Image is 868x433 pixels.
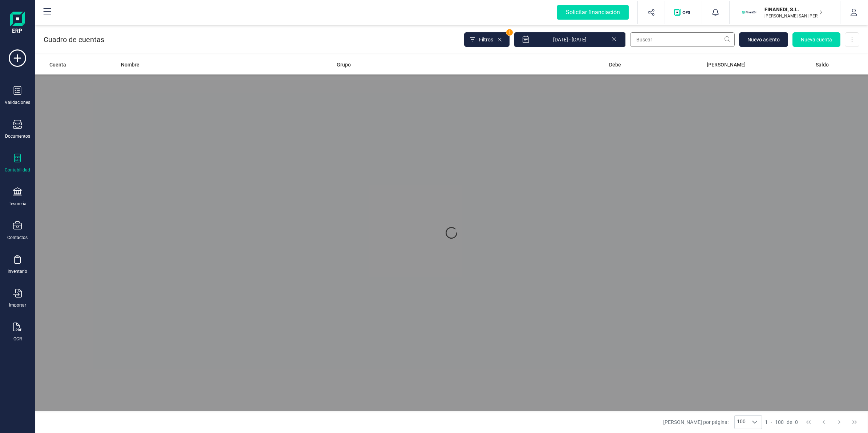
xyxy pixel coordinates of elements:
div: Solicitar financiación [557,5,629,20]
button: Nueva cuenta [792,32,840,47]
span: de [787,418,792,426]
input: Buscar [630,32,735,47]
span: Filtros [479,36,493,43]
div: [PERSON_NAME] por página: [663,415,762,429]
span: 100 [735,416,748,429]
button: FIFINANEDI, S.L.[PERSON_NAME] SAN [PERSON_NAME] [738,1,831,24]
span: 1 [506,29,513,36]
img: Logo de OPS [674,9,693,16]
img: FI [741,4,757,20]
button: Last Page [848,415,861,429]
span: Nueva cuenta [801,36,832,43]
span: 0 [795,418,798,426]
button: Previous Page [817,415,831,429]
span: Saldo [816,61,829,68]
button: Nuevo asiento [739,32,788,47]
span: Debe [609,61,621,68]
button: Next Page [832,415,846,429]
span: Nombre [121,61,139,68]
span: 1 [765,418,768,426]
button: Solicitar financiación [548,1,637,24]
div: Tesorería [9,201,27,207]
div: Documentos [5,133,30,139]
div: Importar [9,302,26,308]
p: Cuadro de cuentas [44,35,104,45]
div: OCR [13,336,22,342]
button: Logo de OPS [669,1,697,24]
div: Inventario [8,268,27,274]
span: Grupo [337,61,351,68]
div: Contactos [7,235,28,240]
div: Contabilidad [5,167,30,173]
span: 100 [775,418,784,426]
button: Filtros [464,32,510,47]
p: FINANEDI, S.L. [764,6,823,13]
div: - [765,418,798,426]
div: Validaciones [5,100,30,105]
p: [PERSON_NAME] SAN [PERSON_NAME] [764,13,823,19]
button: First Page [802,415,815,429]
img: Logo Finanedi [10,12,25,35]
span: [PERSON_NAME] [707,61,746,68]
span: Nuevo asiento [747,36,780,43]
span: Cuenta [49,61,66,68]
